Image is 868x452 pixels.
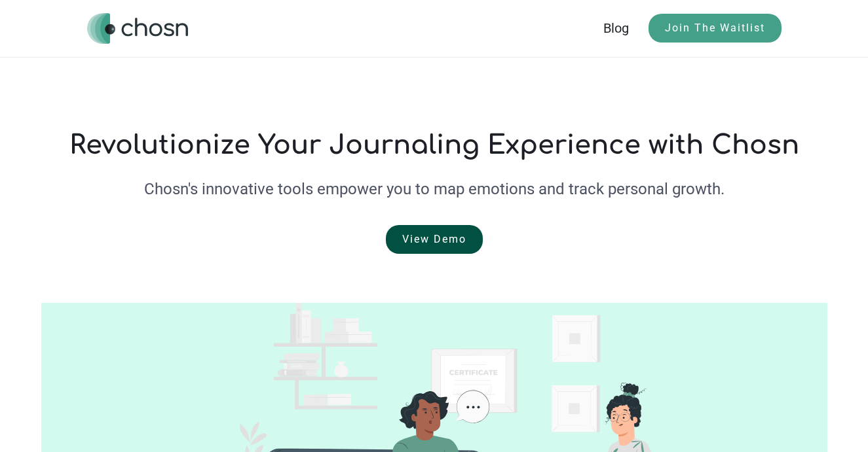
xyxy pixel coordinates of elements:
a: Join The Waitlist [649,14,782,43]
h1: Revolutionize Your Journaling Experience with Chosn [41,131,827,160]
a: View Demo [386,225,483,254]
p: Chosn's innovative tools empower you to map emotions and track personal growth. [41,166,827,199]
a: Blog [603,20,649,36]
a: home [87,13,188,44]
